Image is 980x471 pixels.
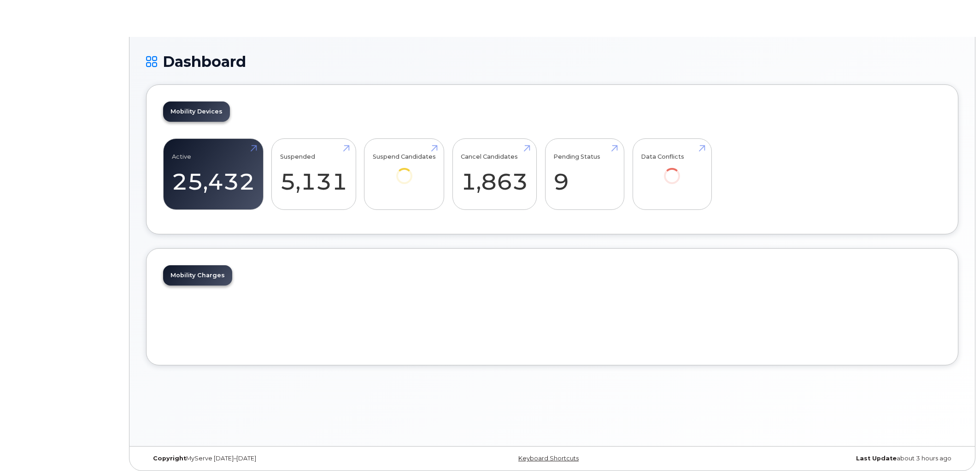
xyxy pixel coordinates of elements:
strong: Last Update [856,455,897,462]
a: Keyboard Shortcuts [518,455,579,462]
a: Mobility Charges [163,265,232,286]
h1: Dashboard [146,54,958,70]
strong: Copyright [153,455,186,462]
div: about 3 hours ago [687,455,958,462]
a: Suspended 5,131 [280,144,347,205]
div: MyServe [DATE]–[DATE] [146,455,417,462]
a: Data Conflicts [641,144,703,197]
a: Pending Status 9 [553,144,616,205]
a: Cancel Candidates 1,863 [461,144,528,205]
a: Suspend Candidates [373,144,436,197]
a: Active 25,432 [172,144,255,205]
a: Mobility Devices [163,101,230,122]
